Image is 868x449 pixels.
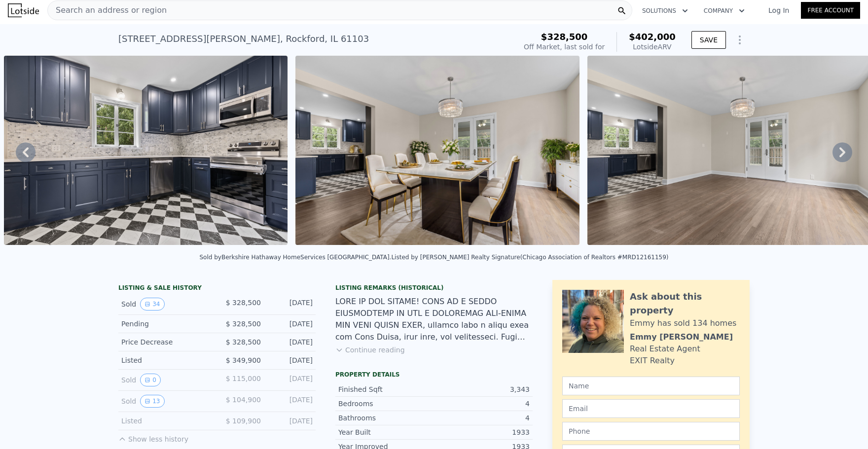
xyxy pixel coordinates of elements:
div: Listed by [PERSON_NAME] Realty Signature (Chicago Association of Realtors #MRD12161159) [391,254,668,261]
div: Bathrooms [338,413,434,423]
div: [DATE] [269,298,313,311]
button: Company [696,2,753,20]
span: $ 115,000 [226,375,261,382]
div: Real Estate Agent [630,343,700,355]
div: Bedrooms [338,399,434,409]
button: Solutions [634,2,696,20]
div: Property details [335,371,533,379]
div: 1933 [434,427,530,437]
span: $ 109,900 [226,417,261,425]
div: [DATE] [269,395,313,408]
div: 4 [434,399,530,409]
div: Sold by Berkshire Hathaway HomeServices [GEOGRAPHIC_DATA] . [199,254,391,261]
img: Lotside [8,3,39,17]
span: $ 328,500 [226,338,261,346]
div: Listing Remarks (Historical) [335,284,533,292]
input: Email [562,399,740,418]
div: [DATE] [269,337,313,347]
span: Search an address or region [48,4,167,16]
div: Price Decrease [121,337,209,347]
div: Off Market, last sold for [524,42,605,52]
img: Sale: 35339748 Parcel: 24842474 [4,56,288,245]
div: Sold [121,374,209,386]
div: Year Built [338,427,434,437]
span: $402,000 [629,32,676,42]
div: 3,343 [434,384,530,394]
button: Show less history [118,430,188,444]
div: Pending [121,319,209,329]
img: Sale: 35339748 Parcel: 24842474 [295,56,579,245]
div: Emmy has sold 134 homes [630,317,736,329]
div: [DATE] [269,319,313,329]
div: Sold [121,298,209,311]
div: LISTING & SALE HISTORY [118,284,316,294]
div: Listed [121,416,209,426]
div: Emmy [PERSON_NAME] [630,331,733,343]
div: Listed [121,355,209,365]
button: View historical data [140,374,161,386]
div: [DATE] [269,355,313,365]
div: Ask about this property [630,290,740,317]
input: Phone [562,422,740,441]
div: Sold [121,395,209,408]
a: Free Account [801,2,860,19]
button: Continue reading [335,345,405,355]
div: [DATE] [269,416,313,426]
div: 4 [434,413,530,423]
span: $ 104,900 [226,396,261,404]
div: [STREET_ADDRESS][PERSON_NAME] , Rockford , IL 61103 [118,32,369,46]
button: SAVE [691,31,726,49]
div: Lotside ARV [629,42,676,52]
div: Finished Sqft [338,384,434,394]
button: View historical data [140,395,164,408]
div: EXIT Realty [630,355,675,367]
div: LORE IP DOL SITAME! CONS AD E SEDDO EIUSMODTEMP IN UTL E DOLOREMAG ALI-ENIMA MIN VENI QUISN EXER,... [335,296,533,343]
span: $ 328,500 [226,299,261,307]
a: Log In [757,5,801,15]
button: Show Options [730,30,750,50]
span: $ 328,500 [226,320,261,328]
span: $ 349,900 [226,356,261,364]
input: Name [562,377,740,395]
span: $328,500 [541,32,588,42]
button: View historical data [140,298,164,311]
div: [DATE] [269,374,313,386]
